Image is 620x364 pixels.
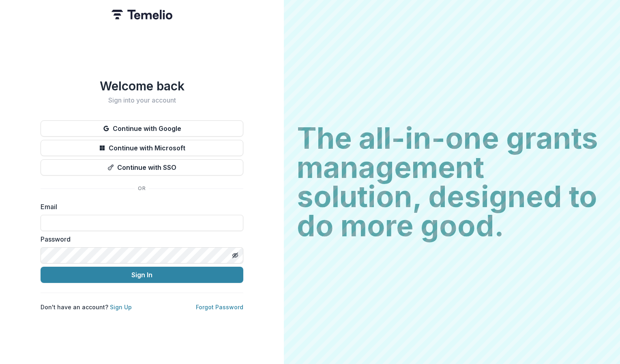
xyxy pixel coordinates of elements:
button: Continue with Microsoft [41,140,243,156]
a: Forgot Password [196,304,243,310]
button: Continue with Google [41,120,243,137]
h2: Sign into your account [41,96,243,104]
h1: Welcome back [41,79,243,93]
label: Email [41,202,238,212]
button: Toggle password visibility [229,249,242,262]
button: Continue with SSO [41,159,243,176]
label: Password [41,234,238,244]
button: Sign In [41,267,243,283]
a: Sign Up [110,304,132,310]
img: Temelio [112,10,172,19]
p: Don't have an account? [41,303,132,311]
